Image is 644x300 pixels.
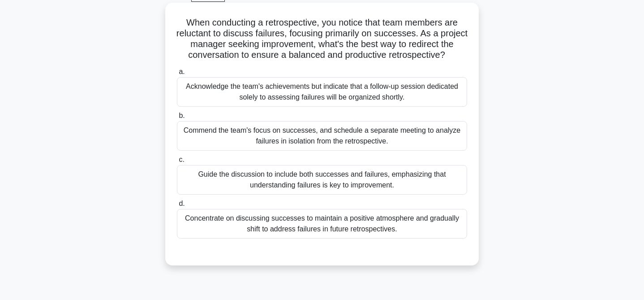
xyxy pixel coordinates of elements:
div: Acknowledge the team's achievements but indicate that a follow-up session dedicated solely to ass... [177,77,467,107]
span: d. [179,200,185,207]
h5: When conducting a retrospective, you notice that team members are reluctant to discuss failures, ... [176,17,468,61]
div: Commend the team's focus on successes, and schedule a separate meeting to analyze failures in iso... [177,121,467,151]
div: Concentrate on discussing successes to maintain a positive atmosphere and gradually shift to addr... [177,209,467,239]
span: b. [179,112,185,119]
span: c. [179,156,184,163]
span: a. [179,68,185,75]
div: Guide the discussion to include both successes and failures, emphasizing that understanding failu... [177,165,467,195]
